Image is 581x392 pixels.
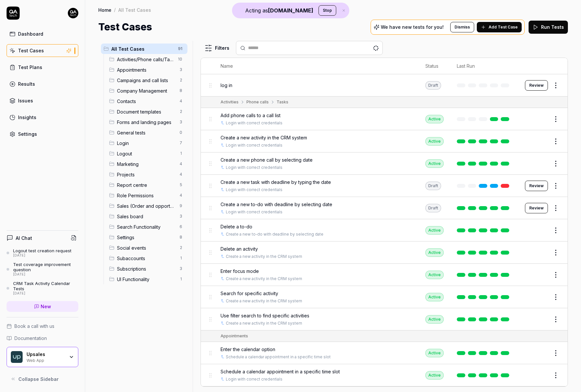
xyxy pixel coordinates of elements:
[107,138,187,148] div: Drag to reorderLogin7
[7,372,78,385] button: Collapse Sidebar
[425,248,444,257] div: Active
[7,78,78,90] a: Results
[226,142,282,148] a: Login with correct credentials
[117,276,176,283] span: UI Functionality
[425,115,444,123] div: Active
[18,114,36,121] div: Insights
[221,201,332,208] span: Create a new to-do with deadline by selecting date
[319,5,336,16] button: Stop
[425,371,444,380] div: Active
[525,80,548,91] button: Review
[107,274,187,284] div: Drag to reorderUI Functionality1
[117,108,176,115] span: Document templates
[177,150,185,157] span: 1
[226,376,282,382] a: Login with correct credentials
[425,137,444,146] div: Active
[14,335,47,342] span: Documentation
[107,106,187,117] div: Drag to reorderDocument templates2
[175,45,185,53] span: 91
[7,323,78,330] a: Book a call with us
[177,87,185,95] span: 8
[118,7,151,13] div: All Test Cases
[117,161,176,168] span: Marketing
[226,209,282,215] a: Login with correct credentials
[107,127,187,138] div: Drag to reorderGeneral tests0
[226,320,302,326] a: Create a new activity in the CRM system
[107,64,187,75] div: Drag to reorderAppointments3
[117,77,176,84] span: Campaigns and call lists
[177,129,185,136] span: 0
[68,8,78,18] img: 7ccf6c19-61ad-4a6c-8811-018b02a1b829.jpg
[27,357,65,363] div: Web App
[221,112,281,119] span: Add phone calls to a call list
[117,150,176,157] span: Logout
[177,275,185,283] span: 1
[201,286,568,308] tr: Search for specific activityCreate a new activity in the CRM systemActive
[221,223,252,230] span: Delete a to-do
[13,272,78,277] div: [DATE]
[177,202,185,210] span: 9
[221,333,248,339] div: Appointments
[246,99,269,105] div: Phone calls
[107,201,187,211] div: Drag to reorderSales (Order and opportunities)9
[117,98,176,105] span: Contacts
[201,74,568,97] tr: log inDraftReview
[177,66,185,74] span: 3
[201,219,568,241] tr: Delete a to-doCreate a new to-do with deadline by selecting dateActive
[214,58,419,74] th: Name
[13,262,78,273] div: Test coverage improvement question
[201,364,568,386] tr: Schedule a calendar appointment in a specific time slotLogin with correct credentialsActive
[226,354,331,360] a: Schedule a calendar appointment in a specific time slot
[201,108,568,130] tr: Add phone calls to a call listLogin with correct credentialsActive
[41,303,51,310] span: New
[201,264,568,286] tr: Enter focus modeCreate a new activity in the CRM systemActive
[201,175,568,197] tr: Create a new task with deadline by typing the dateLogin with correct credentialsDraftReview
[117,244,176,251] span: Social events
[18,64,42,71] div: Test Plans
[425,271,444,279] div: Active
[11,351,23,363] img: Upsales Logo
[525,203,548,213] button: Review
[7,335,78,342] a: Documentation
[107,263,187,274] div: Drag to reorderSubscriptions3
[13,253,71,258] div: [DATE]
[450,58,518,74] th: Last Run
[221,245,258,252] span: Delete an activity
[107,232,187,242] div: Drag to reorderSettings8
[226,120,282,126] a: Login with correct credentials
[177,212,185,220] span: 3
[18,30,43,37] div: Dashboard
[13,291,78,296] div: [DATE]
[226,187,282,193] a: Login with correct credentials
[177,223,185,231] span: 6
[221,82,232,89] span: log in
[201,197,568,219] tr: Create a new to-do with deadline by selecting dateLogin with correct credentialsDraftReview
[381,25,444,29] p: We have new tests for you!
[7,301,78,312] a: New
[107,75,187,85] div: Drag to reorderCampaigns and call lists2
[425,349,444,357] div: Active
[107,180,187,190] div: Drag to reorderReport centre5
[201,308,568,330] tr: Use filter search to find specific activitiesCreate a new activity in the CRM systemActive
[7,281,78,296] a: CRM Task Activity Calendar Tests[DATE]
[7,262,78,277] a: Test coverage improvement question[DATE]
[201,342,568,364] tr: Enter the calendar optionSchedule a calendar appointment in a specific time slotActive
[529,21,568,34] button: Run Tests
[117,171,176,178] span: Projects
[117,234,176,241] span: Settings
[177,181,185,189] span: 5
[277,99,288,105] div: Tasks
[177,160,185,168] span: 4
[107,222,187,232] div: Drag to reorderSearch Functionality6
[221,346,275,353] span: Enter the calendar option
[117,223,176,230] span: Search Functionality
[201,42,233,55] button: Filters
[7,111,78,124] a: Insights
[419,58,450,74] th: Status
[18,47,44,54] div: Test Cases
[7,44,78,57] a: Test Cases
[201,152,568,175] tr: Create a new phone call by selecting dateLogin with correct credentialsActive
[107,242,187,253] div: Drag to reorderSocial events2
[18,131,37,137] div: Settings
